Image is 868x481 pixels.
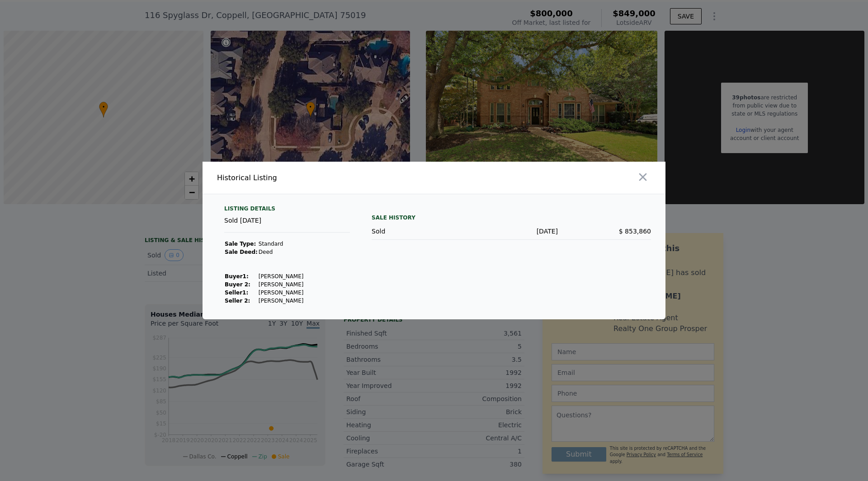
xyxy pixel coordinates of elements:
span: $ 853,860 [619,228,651,235]
div: Historical Listing [217,173,430,183]
td: Deed [258,248,304,256]
strong: Sale Type: [225,241,256,247]
td: [PERSON_NAME] [258,272,304,280]
strong: Seller 2: [225,298,250,304]
td: [PERSON_NAME] [258,289,304,297]
strong: Buyer 2: [225,281,250,288]
div: [DATE] [465,227,558,236]
td: [PERSON_NAME] [258,280,304,289]
div: Listing Details [224,205,350,216]
td: Standard [258,240,304,248]
td: [PERSON_NAME] [258,297,304,305]
strong: Sale Deed: [225,249,258,255]
div: Sold [372,227,465,236]
div: Sold [DATE] [224,216,350,233]
div: Sale History [372,212,651,223]
strong: Seller 1 : [225,290,248,296]
strong: Buyer 1 : [225,273,249,280]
